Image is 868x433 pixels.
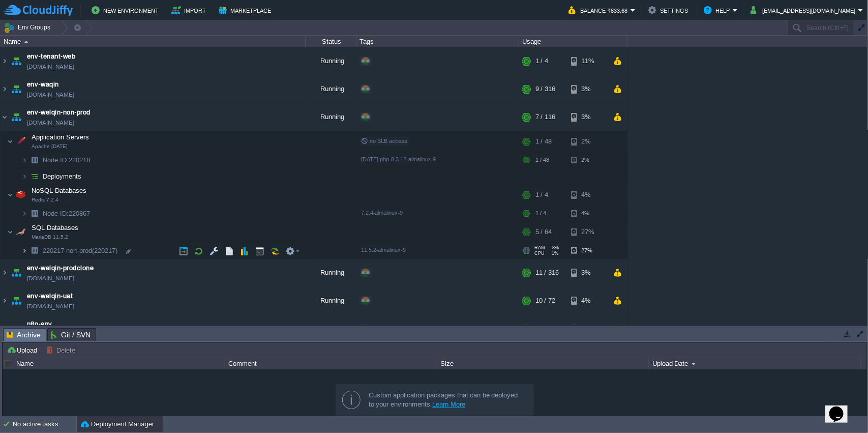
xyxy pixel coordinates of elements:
div: 4% [571,287,604,314]
div: 5 / 64 [535,222,552,242]
div: Name [1,36,305,47]
span: Apache [DATE] [32,143,68,150]
button: Marketplace [219,4,274,16]
img: AMDAwAAAACH5BAEAAAAALAAAAAABAAEAAAICRAEAOw== [24,41,28,43]
a: [DOMAIN_NAME] [27,62,74,72]
div: 1 / 48 [535,131,552,152]
img: AMDAwAAAACH5BAEAAAAALAAAAAABAAEAAAICRAEAOw== [1,259,9,286]
span: NoSQL Databases [31,186,88,195]
img: AMDAwAAAACH5BAEAAAAALAAAAAABAAEAAAICRAEAOw== [21,168,27,184]
a: env-waqin [27,79,59,90]
div: Size [438,358,649,369]
a: [DOMAIN_NAME] [27,118,74,128]
img: AMDAwAAAACH5BAEAAAAALAAAAAABAAEAAAICRAEAOw== [9,287,23,314]
img: AMDAwAAAACH5BAEAAAAALAAAAAABAAEAAAICRAEAOw== [1,103,9,131]
div: Upload Date [650,358,861,369]
button: Help [704,4,733,16]
span: Node ID: [43,156,69,164]
button: New Environment [92,4,162,16]
span: n8n-env [27,319,52,329]
div: Tags [357,36,519,47]
img: AMDAwAAAACH5BAEAAAAALAAAAAABAAEAAAICRAEAOw== [21,152,27,168]
div: 3 / 20 [535,315,552,342]
span: 11.5.2-almalinux-9 [361,247,406,253]
div: 3% [571,259,604,286]
img: AMDAwAAAACH5BAEAAAAALAAAAAABAAEAAAICRAEAOw== [1,47,9,75]
a: NoSQL DatabasesRedis 7.2.4 [31,187,88,194]
button: Env Groups [4,20,54,35]
img: AMDAwAAAACH5BAEAAAAALAAAAAABAAEAAAICRAEAOw== [9,259,23,286]
img: AMDAwAAAACH5BAEAAAAALAAAAAABAAEAAAICRAEAOw== [9,103,23,131]
a: Node ID:220867 [42,209,92,218]
img: AMDAwAAAACH5BAEAAAAALAAAAAABAAEAAAICRAEAOw== [1,75,9,103]
div: Running [306,287,356,314]
div: Custom application packages that can be deployed to your environments. [369,391,525,409]
iframe: chat widget [825,392,858,423]
span: MariaDB 11.5.2 [32,234,68,240]
button: Upload [7,345,40,355]
img: CloudJiffy [4,4,73,17]
img: AMDAwAAAACH5BAEAAAAALAAAAAABAAEAAAICRAEAOw== [14,185,28,205]
div: 27% [571,222,604,242]
a: env-welqin-prodclone [27,263,94,273]
div: 2% [571,152,604,168]
img: AMDAwAAAACH5BAEAAAAALAAAAAABAAEAAAICRAEAOw== [27,152,42,168]
img: AMDAwAAAACH5BAEAAAAALAAAAAABAAEAAAICRAEAOw== [9,75,23,103]
img: AMDAwAAAACH5BAEAAAAALAAAAAABAAEAAAICRAEAOw== [14,131,28,152]
img: AMDAwAAAACH5BAEAAAAALAAAAAABAAEAAAICRAEAOw== [7,222,13,242]
div: Running [306,75,356,103]
div: 1 / 4 [535,206,546,221]
span: CPU [534,251,545,256]
a: env-tenant-web [27,51,75,62]
button: Settings [648,4,691,16]
span: (220217) [92,247,117,254]
a: SQL DatabasesMariaDB 11.5.2 [31,224,80,232]
div: Name [14,358,225,369]
div: 8% [571,315,604,342]
div: Running [306,259,356,286]
div: 1 / 4 [535,47,548,75]
a: Node ID:220218 [42,156,92,164]
img: AMDAwAAAACH5BAEAAAAALAAAAAABAAEAAAICRAEAOw== [7,131,13,152]
span: SQL Databases [31,223,80,232]
span: Node ID: [43,210,69,217]
a: [DOMAIN_NAME] [27,90,74,100]
span: Application Servers [31,133,91,141]
div: Running [306,47,356,75]
img: AMDAwAAAACH5BAEAAAAALAAAAAABAAEAAAICRAEAOw== [1,315,9,342]
img: AMDAwAAAACH5BAEAAAAALAAAAAABAAEAAAICRAEAOw== [9,315,23,342]
div: 1 / 4 [535,185,548,205]
a: [DOMAIN_NAME] [27,301,74,311]
div: Running [306,315,356,342]
div: No active tasks [13,416,76,432]
span: 220218 [42,156,92,164]
a: Deployments [42,172,83,181]
button: [EMAIL_ADDRESS][DOMAIN_NAME] [751,4,858,16]
span: RAM [534,245,545,250]
div: Status [306,36,356,47]
div: 4% [571,185,604,205]
span: no SLB access [361,138,407,144]
div: Comment [226,358,437,369]
button: Balance ₹833.68 [568,4,631,16]
div: 9 / 316 [535,75,555,103]
div: 11% [571,47,604,75]
a: env-welqin-uat [27,291,73,301]
img: AMDAwAAAACH5BAEAAAAALAAAAAABAAEAAAICRAEAOw== [9,47,23,75]
div: Running [306,103,356,131]
img: AMDAwAAAACH5BAEAAAAALAAAAAABAAEAAAICRAEAOw== [7,185,13,205]
div: 10 / 72 [535,287,555,314]
div: 3% [571,103,604,131]
span: Git / SVN [51,329,91,341]
span: 7.2.4-almalinux-9 [361,210,403,216]
div: 1 / 48 [535,152,549,168]
img: AMDAwAAAACH5BAEAAAAALAAAAAABAAEAAAICRAEAOw== [27,206,42,221]
span: [DATE]-php-8.3.12-almalinux-9 [361,156,436,162]
div: 4% [571,206,604,221]
span: Archive [7,329,41,341]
